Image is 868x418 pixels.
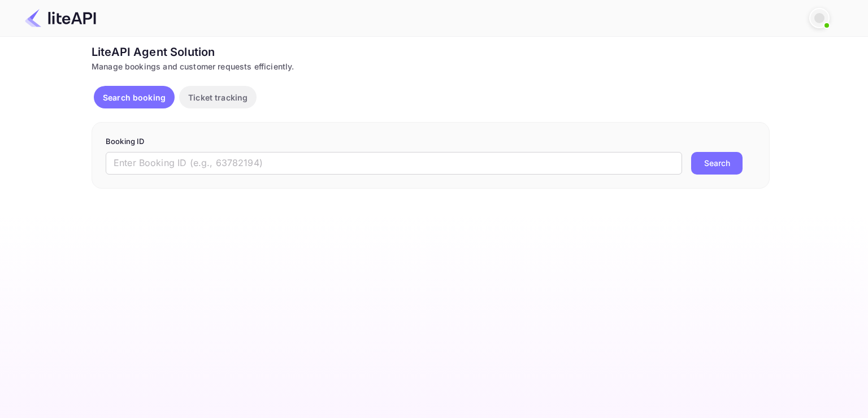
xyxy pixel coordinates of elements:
p: Booking ID [106,136,756,147]
input: Enter Booking ID (e.g., 63782194) [106,152,682,175]
button: Search [691,152,743,175]
div: Manage bookings and customer requests efficiently. [92,60,770,72]
p: Ticket tracking [188,92,248,103]
p: Search booking [103,92,166,103]
div: LiteAPI Agent Solution [92,43,770,60]
img: LiteAPI Logo [25,9,96,27]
